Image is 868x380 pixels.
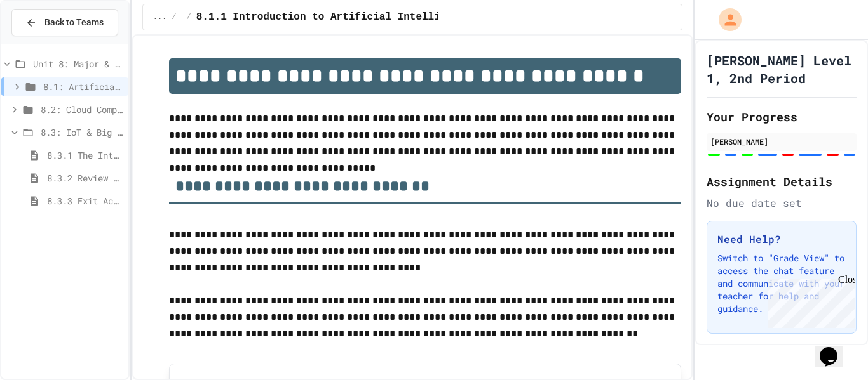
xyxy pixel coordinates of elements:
span: Unit 8: Major & Emerging Technologies [33,57,123,70]
span: 8.3: IoT & Big Data [41,126,123,139]
div: Chat with us now!Close [5,5,88,81]
h2: Your Progress [707,108,857,126]
span: 8.3.1 The Internet of Things and Big Data: Our Connected Digital World [47,148,123,162]
span: / [172,12,176,22]
span: / [187,12,191,22]
iframe: chat widget [763,274,855,328]
h1: [PERSON_NAME] Level 1, 2nd Period [707,51,857,87]
h2: Assignment Details [707,173,857,190]
div: [PERSON_NAME] [710,136,853,147]
span: 8.3.2 Review - The Internet of Things and Big Data [47,171,123,185]
h3: Need Help? [717,232,846,247]
iframe: chat widget [815,329,855,367]
span: 8.3.3 Exit Activity - IoT Data Detective Challenge [47,194,123,207]
span: 8.1: Artificial Intelligence Basics [43,80,123,93]
button: Back to Teams [11,9,118,36]
p: Switch to "Grade View" to access the chat feature and communicate with your teacher for help and ... [717,252,846,315]
span: ... [153,12,167,22]
div: My Account [705,5,745,34]
div: No due date set [707,195,857,211]
span: 8.2: Cloud Computing [41,103,123,116]
span: 8.1.1 Introduction to Artificial Intelligence [196,10,471,25]
span: Back to Teams [44,16,104,29]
